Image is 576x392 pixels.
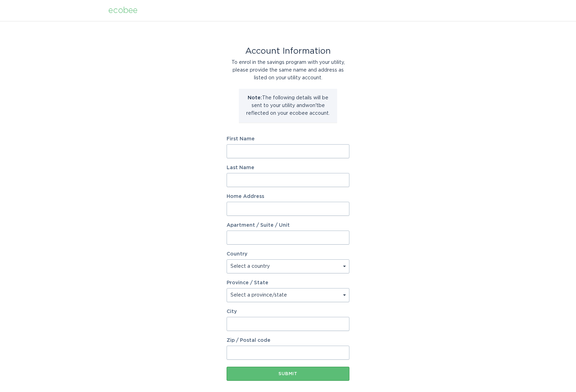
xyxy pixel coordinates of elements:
div: ecobee [108,7,138,14]
label: Country [227,252,247,257]
button: Submit [227,367,349,381]
strong: Note: [248,95,262,100]
label: Province / State [227,280,268,285]
label: First Name [227,137,349,141]
div: Account Information [227,47,349,55]
label: Zip / Postal code [227,338,349,343]
label: Apartment / Suite / Unit [227,223,349,228]
label: Last Name [227,165,349,170]
div: To enrol in the savings program with your utility, please provide the same name and address as li... [227,59,349,82]
label: City [227,309,349,314]
div: Submit [230,372,346,376]
p: The following details will be sent to your utility and won't be reflected on your ecobee account. [244,94,332,117]
label: Home Address [227,194,349,199]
